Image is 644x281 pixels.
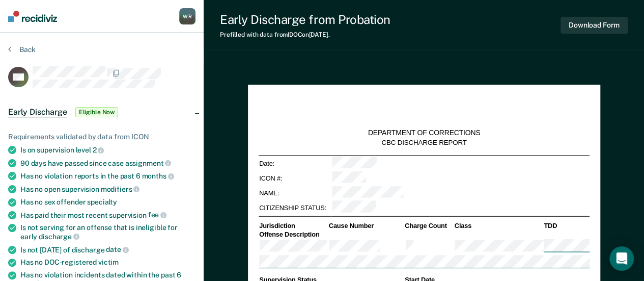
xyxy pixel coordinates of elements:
th: Jurisdiction [258,222,328,231]
div: Requirements validated by data from ICON [8,133,195,141]
div: Prefilled with data from IDOC on [DATE] . [220,31,390,38]
div: Is on supervision level [20,145,195,155]
span: specialty [87,198,117,206]
td: CITIZENSHIP STATUS: [258,200,331,215]
div: Is not [DATE] of discharge [20,245,195,254]
th: Offense Description [258,230,328,239]
span: assignment [125,159,171,167]
th: Class [454,222,543,231]
td: ICON #: [258,171,331,186]
div: Has no sex offender [20,198,195,207]
button: WR [179,8,195,24]
div: W R [179,8,195,24]
span: discharge [39,233,79,241]
span: months [142,172,174,180]
th: Cause Number [328,222,404,231]
div: Has paid their most recent supervision [20,211,195,220]
div: 90 days have passed since case [20,159,195,168]
div: CBC DISCHARGE REPORT [381,138,466,147]
button: Download Form [561,17,628,34]
span: modifiers [101,185,140,193]
div: Is not serving for an offense that is ineligible for early [20,223,195,241]
div: Open Intercom Messenger [609,246,634,271]
th: Charge Count [404,222,453,231]
div: Has no open supervision [20,185,195,194]
button: Back [8,45,36,54]
span: 2 [93,146,104,154]
th: TDD [543,222,589,231]
div: Has no violation reports in the past 6 [20,171,195,181]
div: DEPARTMENT OF CORRECTIONS [368,129,480,138]
td: Date: [258,156,331,171]
div: Early Discharge from Probation [220,12,390,27]
div: Has no DOC-registered [20,258,195,267]
span: Early Discharge [8,107,67,117]
span: Eligible Now [75,107,119,117]
span: victim [98,258,119,266]
td: NAME: [258,186,331,200]
span: fee [148,211,166,219]
img: Recidiviz [8,11,57,22]
span: date [106,245,128,253]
